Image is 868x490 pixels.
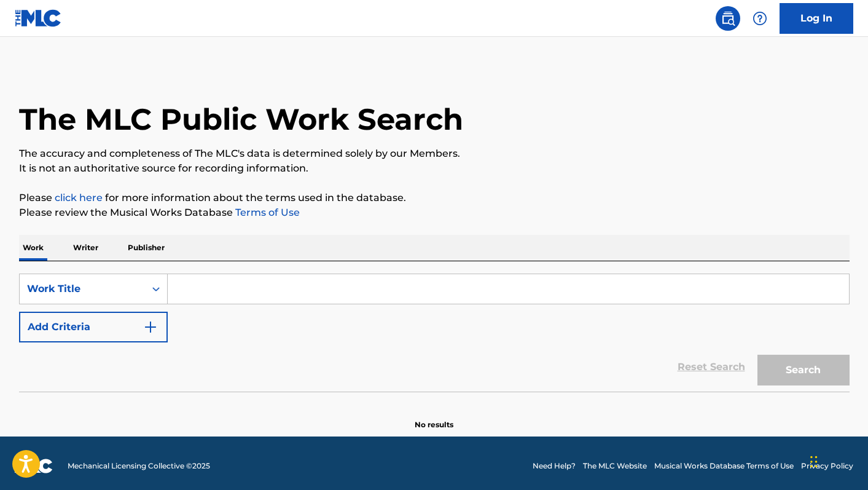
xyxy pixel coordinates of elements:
[124,235,168,261] p: Publisher
[19,161,850,176] p: It is not an authoritative source for recording information.
[748,6,772,31] div: Help
[19,191,850,205] p: Please for more information about the terms used in the database.
[19,235,47,261] p: Work
[233,207,300,218] a: Terms of Use
[807,431,868,490] iframe: Chat Widget
[533,460,576,472] a: Need Help?
[583,460,647,472] a: The MLC Website
[780,3,853,34] a: Log In
[716,6,740,31] a: Public Search
[415,405,453,430] p: No results
[801,460,853,472] a: Privacy Policy
[19,146,850,161] p: The accuracy and completeness of The MLC's data is determined solely by our Members.
[19,205,850,220] p: Please review the Musical Works Database
[753,11,767,26] img: help
[19,312,168,342] button: Add Criteria
[654,460,794,472] a: Musical Works Database Terms of Use
[19,101,463,138] h1: The MLC Public Work Search
[27,282,138,296] div: Work Title
[810,443,818,480] div: Drag
[143,320,158,334] img: 9d2ae6d4665cec9f34b9.svg
[19,274,850,392] form: Search Form
[55,192,103,204] a: click here
[68,460,210,472] span: Mechanical Licensing Collective © 2025
[69,235,102,261] p: Writer
[721,11,735,26] img: search
[15,9,62,27] img: MLC Logo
